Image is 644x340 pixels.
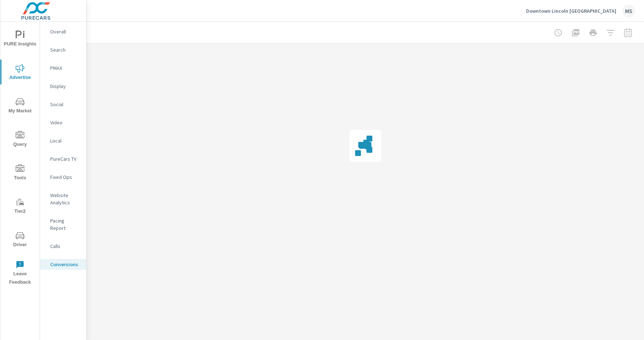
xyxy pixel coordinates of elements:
[50,64,80,72] p: PMAX
[40,172,86,183] div: Fixed Ops
[3,260,37,287] span: Leave Feedback
[50,137,80,144] p: Local
[3,64,37,82] span: Advertise
[40,215,86,233] div: Pacing Report
[50,101,80,108] p: Social
[3,198,37,216] span: Tier2
[40,63,86,73] div: PMAX
[50,155,80,163] p: PureCars TV
[40,190,86,208] div: Website Analytics
[40,99,86,110] div: Social
[40,135,86,146] div: Local
[50,217,80,232] p: Pacing Report
[50,83,80,90] p: Display
[50,261,80,268] p: Conversions
[50,243,80,250] p: Calls
[622,4,635,17] div: MS
[3,131,37,149] span: Query
[3,31,37,48] span: PURE Insights
[50,192,80,206] p: Website Analytics
[3,97,37,115] span: My Market
[40,241,86,252] div: Calls
[40,259,86,270] div: Conversions
[50,28,80,35] p: Overall
[40,81,86,92] div: Display
[50,173,80,181] p: Fixed Ops
[526,8,616,14] p: Downtown Lincoln [GEOGRAPHIC_DATA]
[0,22,40,289] div: nav menu
[50,119,80,126] p: Video
[40,117,86,128] div: Video
[40,26,86,37] div: Overall
[40,44,86,55] div: Search
[3,231,37,249] span: Driver
[50,46,80,53] p: Search
[3,164,37,182] span: Tools
[40,153,86,164] div: PureCars TV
